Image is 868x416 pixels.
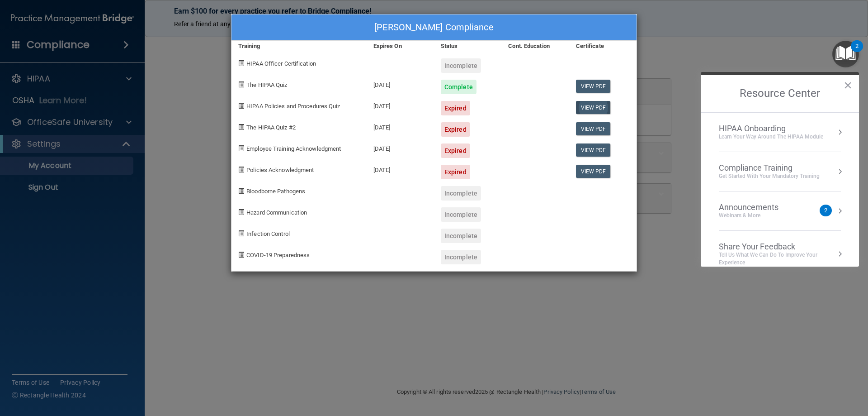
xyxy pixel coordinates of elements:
[441,165,470,179] div: Expired
[367,41,434,52] div: Expires On
[719,212,797,220] div: Webinars & More
[246,81,287,88] span: The HIPAA Quiz
[231,14,637,41] div: [PERSON_NAME] Compliance
[441,143,470,158] div: Expired
[246,230,290,237] span: Infection Control
[441,58,481,73] div: Incomplete
[719,163,820,173] div: Compliance Training
[855,46,859,58] div: 2
[246,103,340,110] span: HIPAA Policies and Procedures Quiz
[367,73,434,94] div: [DATE]
[367,94,434,115] div: [DATE]
[367,115,434,137] div: [DATE]
[832,41,859,67] button: Open Resource Center, 2 new notifications
[441,250,481,264] div: Incomplete
[434,41,501,52] div: Status
[719,172,820,180] div: Get Started with your mandatory training
[576,143,611,157] a: View PDF
[719,202,797,212] div: Announcements
[441,186,481,201] div: Incomplete
[844,78,852,92] button: Close
[246,188,305,195] span: Bloodborne Pathogens
[246,209,307,216] span: Hazard Communication
[246,167,314,173] span: Policies Acknowledgment
[576,101,611,114] a: View PDF
[441,229,481,243] div: Incomplete
[719,133,823,141] div: Learn Your Way around the HIPAA module
[576,122,611,135] a: View PDF
[441,80,476,94] div: Complete
[719,124,823,134] div: HIPAA Onboarding
[367,158,434,179] div: [DATE]
[719,251,841,267] div: Tell Us What We Can Do to Improve Your Experience
[701,72,859,267] div: Resource Center
[441,207,481,222] div: Incomplete
[246,145,341,152] span: Employee Training Acknowledgment
[576,80,611,93] a: View PDF
[246,124,296,131] span: The HIPAA Quiz #2
[246,252,310,258] span: COVID-19 Preparedness
[701,75,859,112] h2: Resource Center
[576,165,611,178] a: View PDF
[501,41,569,52] div: Cont. Education
[231,41,367,52] div: Training
[246,60,316,67] span: HIPAA Officer Certification
[441,122,470,137] div: Expired
[569,41,637,52] div: Certificate
[719,242,841,252] div: Share Your Feedback
[441,101,470,115] div: Expired
[367,137,434,158] div: [DATE]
